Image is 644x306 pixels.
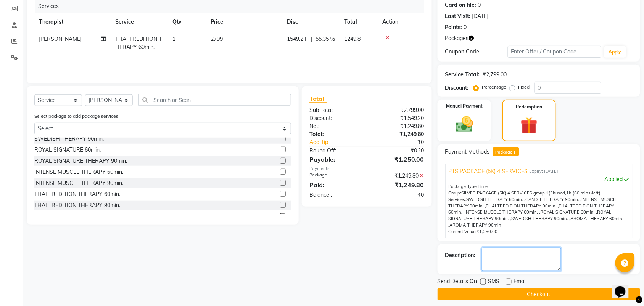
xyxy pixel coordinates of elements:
[438,277,477,287] span: Send Details On
[512,216,571,221] span: SWEDISH THERAPY 90min. ,
[34,168,123,176] div: INTENSE MUSCLE THERAPY 60min.
[340,13,378,31] th: Total
[34,179,123,187] div: INTENSE MUSCLE THERAPY 90min.
[367,191,430,199] div: ₹0
[206,13,282,31] th: Price
[316,35,335,43] span: 55.35 %
[516,104,543,110] label: Redemption
[309,95,327,103] span: Total
[115,36,162,50] span: THAI TREDITION THERAPY 60min.
[478,1,481,9] div: 0
[304,106,367,114] div: Sub Total:
[34,135,104,143] div: SWEDISH THERAPY 90min.
[367,122,430,130] div: ₹1,249.80
[465,209,541,215] span: INTENSE MUSCLE THERAPY 60min. ,
[282,13,340,31] th: Disc
[34,212,101,220] div: SHIATSU THERAPY 60min.
[445,251,476,259] div: Description:
[34,157,127,165] div: ROYAL SIGNATURE THERAPY 90min.
[39,36,82,42] span: [PERSON_NAME]
[483,71,507,79] div: ₹2,799.00
[304,147,367,155] div: Round Off:
[172,36,175,42] span: 1
[445,12,471,20] div: Last Visit:
[438,288,640,300] button: Checkout
[449,184,478,189] span: Package Type:
[472,12,489,20] div: [DATE]
[367,155,430,164] div: ₹1,250.00
[526,197,582,202] span: CANDLE THERAPY 90min. ,
[367,106,430,114] div: ₹2,799.00
[449,229,477,234] span: Current Value:
[446,103,483,110] label: Manual Payment
[34,146,101,154] div: ROYAL SIGNATURE 60min.
[367,172,430,180] div: ₹1,249.80
[612,275,636,298] iframe: chat widget
[508,46,601,58] input: Enter Offer / Coupon Code
[367,130,430,138] div: ₹1,249.80
[541,209,597,215] span: ROYAL SIGNATURE 60min. ,
[477,229,498,234] span: ₹1,250.00
[367,180,430,189] div: ₹1,249.80
[482,84,507,91] label: Percentage
[449,167,528,175] span: PTS PACKAGE (5K) 4 SERVICES
[488,277,500,287] span: SMS
[367,114,430,122] div: ₹1,549.20
[467,197,526,202] span: SWEDISH THERAPY 60min. ,
[445,84,469,92] div: Discount:
[512,151,517,155] span: 1
[449,175,629,183] div: Applied
[344,36,361,42] span: 1249.8
[449,190,462,196] span: Group:
[449,197,618,209] span: INTENSE MUSCLE THERAPY 90min. ,
[549,190,556,196] span: (3h
[304,172,367,180] div: Package
[378,13,424,31] th: Action
[450,114,479,134] img: _cash.svg
[462,190,549,196] span: SILVER PACKAGE (5K) 4 SERVICES group 1
[567,190,592,196] span: 1h (60 mins)
[464,23,467,31] div: 0
[449,216,623,228] span: AROMA THERAPY 60min ,
[445,148,490,156] span: Payment Methods
[462,190,601,196] span: used, left)
[34,113,118,120] label: Select package to add package services
[304,130,367,138] div: Total:
[304,138,377,146] a: Add Tip
[515,115,543,136] img: _gift.svg
[493,147,519,156] span: Package
[445,1,477,9] div: Card on file:
[311,35,312,43] span: |
[138,94,291,106] input: Search or Scan
[486,203,559,209] span: THAI TREDITION THERAPY 90min. ,
[34,13,111,31] th: Therapist
[367,147,430,155] div: ₹0.20
[445,34,469,42] span: Packages
[518,84,530,91] label: Fixed
[604,46,626,58] button: Apply
[304,155,367,164] div: Payable:
[34,190,120,198] div: THAI TREDITION THERAPY 60min.
[450,222,502,228] span: AROMA THERAPY 90min
[304,180,367,189] div: Paid:
[530,168,559,175] span: Expiry: [DATE]
[304,114,367,122] div: Discount:
[304,191,367,199] div: Balance :
[304,122,367,130] div: Net:
[445,71,480,79] div: Service Total:
[287,35,308,43] span: 1549.2 F
[211,36,223,42] span: 2799
[111,13,168,31] th: Service
[309,165,424,172] div: Payments
[445,48,508,56] div: Coupon Code
[377,138,430,146] div: ₹0
[34,201,120,209] div: THAI TREDITION THERAPY 90min.
[168,13,206,31] th: Qty
[445,23,462,31] div: Points:
[478,184,488,189] span: Time
[449,197,467,202] span: Services:
[514,277,527,287] span: Email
